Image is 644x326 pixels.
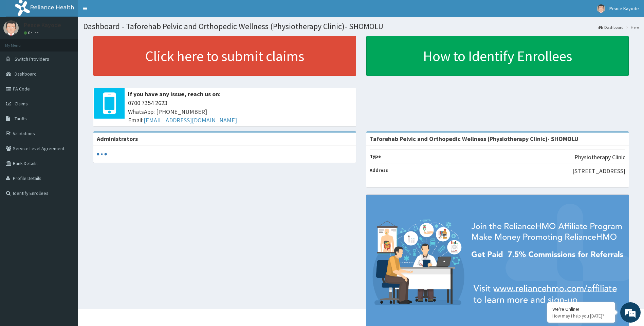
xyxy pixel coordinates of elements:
b: Address [370,167,388,173]
p: [STREET_ADDRESS] [572,167,625,176]
a: How to Identify Enrollees [366,36,629,76]
span: Switch Providers [15,56,49,62]
h1: Dashboard - Taforehab Pelvic and Orthopedic Wellness (Physiotherapy Clinic)- SHOMOLU [83,22,639,31]
div: We're Online! [552,306,610,312]
a: Click here to submit claims [93,36,356,76]
p: Physiotherapy Clinic [574,153,625,162]
b: Type [370,153,381,159]
span: Claims [15,101,28,107]
p: Peace Kayode [24,22,61,28]
span: Tariffs [15,116,27,122]
b: If you have any issue, reach us on: [128,90,221,98]
span: Peace Kayode [609,5,639,12]
img: User Image [597,4,605,13]
b: Administrators [97,135,138,143]
p: How may I help you today? [552,313,610,319]
a: Dashboard [599,24,624,30]
img: User Image [3,20,19,36]
svg: audio-loading [97,149,107,159]
span: 0700 7354 2623 WhatsApp: [PHONE_NUMBER] Email: [128,99,353,125]
span: Dashboard [15,71,37,77]
a: [EMAIL_ADDRESS][DOMAIN_NAME] [144,116,237,124]
strong: Taforehab Pelvic and Orthopedic Wellness (Physiotherapy Clinic)- SHOMOLU [370,135,578,143]
a: Online [24,30,40,35]
li: Here [624,24,639,30]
